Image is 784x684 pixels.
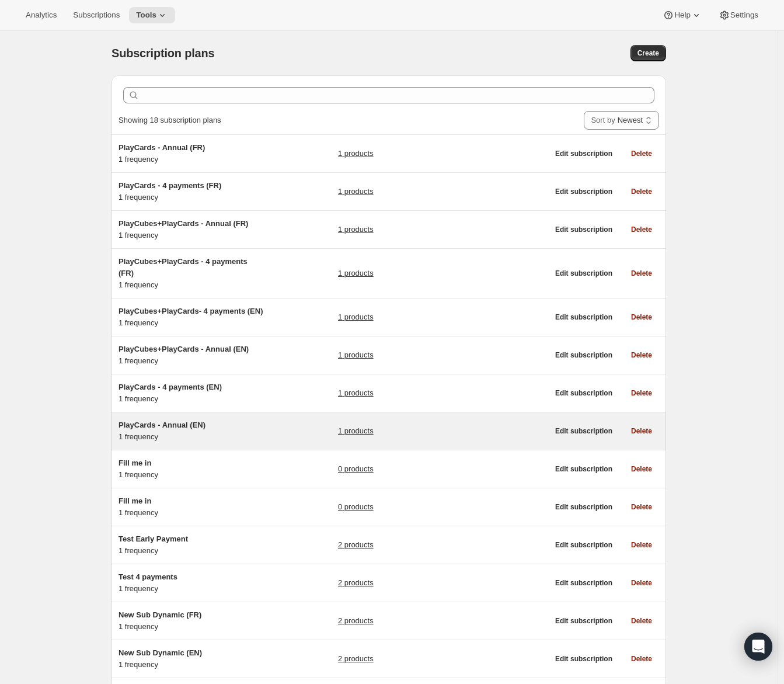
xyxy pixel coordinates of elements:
[548,265,619,282] button: Edit subscription
[136,11,156,20] span: Tools
[631,313,652,322] span: Delete
[555,187,612,196] span: Edit subscription
[19,7,64,23] button: Analytics
[548,309,619,325] button: Edit subscription
[624,575,659,591] button: Delete
[624,423,659,439] button: Delete
[624,347,659,363] button: Delete
[119,647,264,671] div: 1 frequency
[338,577,374,589] a: 2 products
[338,425,374,437] a: 1 products
[555,350,612,360] span: Edit subscription
[338,186,374,197] a: 1 products
[730,11,758,20] span: Settings
[744,633,772,661] div: Open Intercom Messenger
[119,421,205,429] span: PlayCards - Annual (EN)
[119,609,264,633] div: 1 frequency
[119,419,264,443] div: 1 frequency
[338,615,374,627] a: 2 products
[548,347,619,363] button: Edit subscription
[555,502,612,512] span: Edit subscription
[555,388,612,398] span: Edit subscription
[111,47,214,60] span: Subscription plans
[656,7,709,23] button: Help
[119,305,264,329] div: 1 frequency
[624,385,659,401] button: Delete
[119,219,248,228] span: PlayCubes+PlayCards - Annual (FR)
[119,533,264,557] div: 1 frequency
[624,651,659,667] button: Delete
[338,653,374,665] a: 2 products
[631,578,652,588] span: Delete
[119,307,263,315] span: PlayCubes+PlayCards- 4 payments (EN)
[548,423,619,439] button: Edit subscription
[129,7,175,23] button: Tools
[119,181,221,190] span: PlayCards - 4 payments (FR)
[624,183,659,200] button: Delete
[555,225,612,234] span: Edit subscription
[338,224,374,235] a: 1 products
[555,313,612,322] span: Edit subscription
[631,654,652,664] span: Delete
[119,534,188,543] span: Test Early Payment
[26,11,57,20] span: Analytics
[555,616,612,626] span: Edit subscription
[548,183,619,200] button: Edit subscription
[555,540,612,550] span: Edit subscription
[712,7,765,23] button: Settings
[338,311,374,323] a: 1 products
[338,148,374,159] a: 1 products
[119,459,151,467] span: Fill me in
[338,539,374,551] a: 2 products
[119,381,264,405] div: 1 frequency
[624,309,659,325] button: Delete
[631,426,652,436] span: Delete
[548,613,619,629] button: Edit subscription
[624,499,659,515] button: Delete
[66,7,127,23] button: Subscriptions
[674,11,690,20] span: Help
[555,426,612,436] span: Edit subscription
[119,116,221,124] span: Showing 18 subscription plans
[338,349,374,361] a: 1 products
[631,616,652,626] span: Delete
[631,187,652,196] span: Delete
[119,345,249,353] span: PlayCubes+PlayCards - Annual (EN)
[119,143,205,152] span: PlayCards - Annual (FR)
[119,572,177,581] span: Test 4 payments
[548,499,619,515] button: Edit subscription
[548,537,619,553] button: Edit subscription
[119,256,264,291] div: 1 frequency
[631,269,652,278] span: Delete
[119,257,248,277] span: PlayCubes+PlayCards - 4 payments (FR)
[119,218,264,241] div: 1 frequency
[630,45,666,61] button: Create
[624,145,659,162] button: Delete
[548,221,619,238] button: Edit subscription
[631,149,652,158] span: Delete
[119,180,264,203] div: 1 frequency
[631,464,652,474] span: Delete
[119,383,222,391] span: PlayCards - 4 payments (EN)
[624,537,659,553] button: Delete
[555,654,612,664] span: Edit subscription
[548,385,619,401] button: Edit subscription
[338,501,374,513] a: 0 products
[119,648,202,657] span: New Sub Dynamic (EN)
[548,575,619,591] button: Edit subscription
[73,11,120,20] span: Subscriptions
[631,502,652,512] span: Delete
[119,571,264,595] div: 1 frequency
[624,613,659,629] button: Delete
[624,221,659,238] button: Delete
[338,463,374,475] a: 0 products
[119,496,151,505] span: Fill me in
[548,145,619,162] button: Edit subscription
[555,578,612,588] span: Edit subscription
[555,269,612,278] span: Edit subscription
[338,387,374,399] a: 1 products
[338,268,374,279] a: 1 products
[631,388,652,398] span: Delete
[555,149,612,158] span: Edit subscription
[119,495,264,519] div: 1 frequency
